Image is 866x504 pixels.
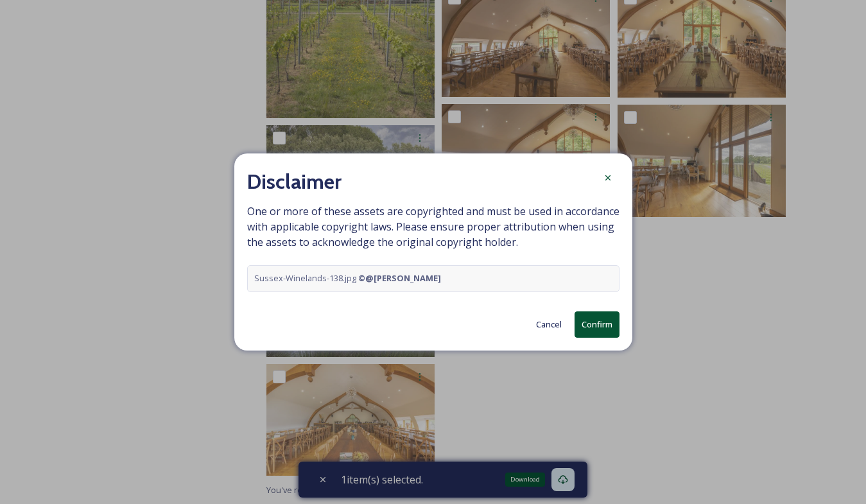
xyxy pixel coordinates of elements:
[247,166,342,197] h2: Disclaimer
[358,272,441,284] strong: © @[PERSON_NAME]
[254,272,441,284] span: Sussex-Winelands-138.jpg
[530,312,568,337] button: Cancel
[575,311,619,338] button: Confirm
[247,204,619,291] span: One or more of these assets are copyrighted and must be used in accordance with applicable copyri...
